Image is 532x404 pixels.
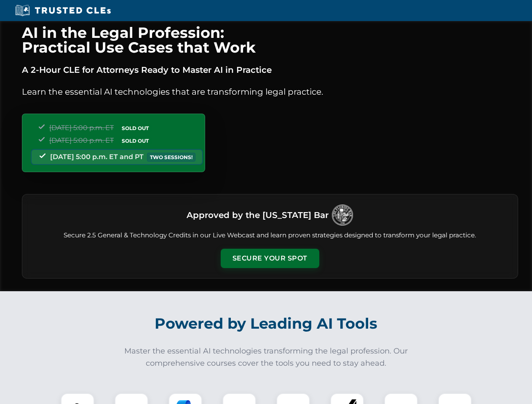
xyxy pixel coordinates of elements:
img: Logo [332,205,353,226]
p: Master the essential AI technologies transforming the legal profession. Our comprehensive courses... [119,345,414,369]
button: Secure Your Spot [221,249,319,268]
span: [DATE] 5:00 p.m. ET [49,124,114,132]
p: Learn the essential AI technologies that are transforming legal practice. [22,85,518,98]
span: SOLD OUT [119,124,152,133]
h1: AI in the Legal Profession: Practical Use Cases that Work [22,25,518,55]
h2: Powered by Leading AI Tools [33,309,500,338]
span: [DATE] 5:00 p.m. ET [49,136,114,144]
h3: Approved by the [US_STATE] Bar [187,207,329,223]
p: A 2-Hour CLE for Attorneys Ready to Master AI in Practice [22,63,518,77]
span: SOLD OUT [119,136,152,145]
img: Trusted CLEs [13,4,113,17]
p: Secure 2.5 General & Technology Credits in our Live Webcast and learn proven strategies designed ... [32,231,508,240]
